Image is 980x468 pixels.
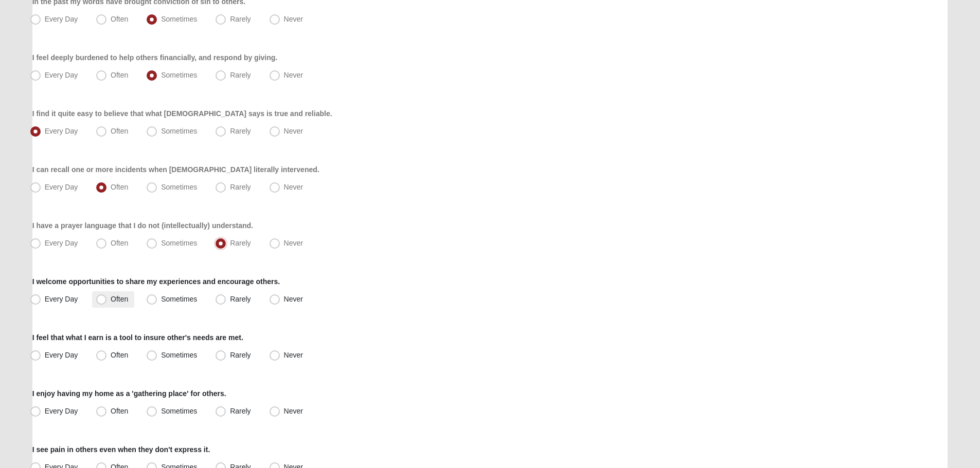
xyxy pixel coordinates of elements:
span: Often [111,351,128,359]
span: Sometimes [161,71,197,79]
label: I enjoy having my home as a 'gathering place' for others. [32,388,226,399]
span: Never [284,407,303,415]
span: Often [111,71,128,79]
span: Every Day [45,351,78,359]
label: I have a prayer language that I do not (intellectually) understand. [32,220,253,231]
span: Every Day [45,183,78,191]
span: Sometimes [161,239,197,247]
span: Rarely [230,71,251,79]
span: Often [111,127,128,135]
span: Never [284,183,303,191]
label: I welcome opportunities to share my experiences and encourage others. [32,276,280,287]
span: Often [111,295,128,303]
span: Often [111,183,128,191]
span: Often [111,407,128,415]
span: Often [111,15,128,23]
span: Sometimes [161,183,197,191]
span: Every Day [45,295,78,303]
label: I feel deeply burdened to help others financially, and respond by giving. [32,52,278,63]
span: Sometimes [161,15,197,23]
span: Sometimes [161,351,197,359]
span: Rarely [230,127,251,135]
span: Rarely [230,183,251,191]
span: Rarely [230,407,251,415]
label: I find it quite easy to believe that what [DEMOGRAPHIC_DATA] says is true and reliable. [32,108,332,119]
span: Never [284,351,303,359]
span: Sometimes [161,295,197,303]
label: I see pain in others even when they don't express it. [32,444,210,455]
span: Every Day [45,239,78,247]
span: Never [284,71,303,79]
span: Every Day [45,407,78,415]
label: I feel that what I earn is a tool to insure other's needs are met. [32,332,243,343]
span: Sometimes [161,407,197,415]
span: Never [284,295,303,303]
span: Every Day [45,127,78,135]
span: Never [284,15,303,23]
span: Never [284,239,303,247]
span: Never [284,127,303,135]
span: Sometimes [161,127,197,135]
span: Every Day [45,15,78,23]
span: Rarely [230,239,251,247]
span: Often [111,239,128,247]
span: Rarely [230,295,251,303]
span: Rarely [230,15,251,23]
span: Rarely [230,351,251,359]
span: Every Day [45,71,78,79]
label: I can recall one or more incidents when [DEMOGRAPHIC_DATA] literally intervened. [32,164,319,175]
